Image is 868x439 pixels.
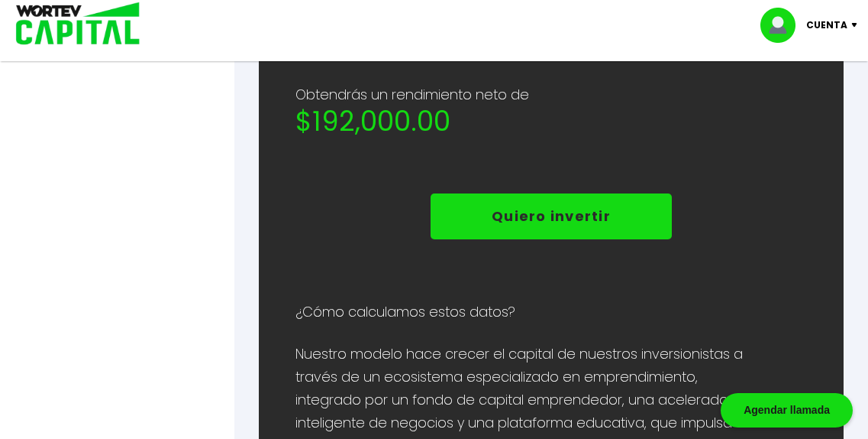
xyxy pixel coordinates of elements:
[760,8,806,43] img: profile-image
[295,106,807,137] h2: $192,000.00
[431,193,672,239] button: Quiero invertir
[806,14,847,37] p: Cuenta
[847,23,868,28] img: icon-down
[295,301,807,324] p: ¿Cómo calculamos estos datos?
[295,83,807,106] p: Obtendrás un rendimiento neto de
[492,205,611,228] p: Quiero invertir
[721,393,853,428] div: Agendar llamada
